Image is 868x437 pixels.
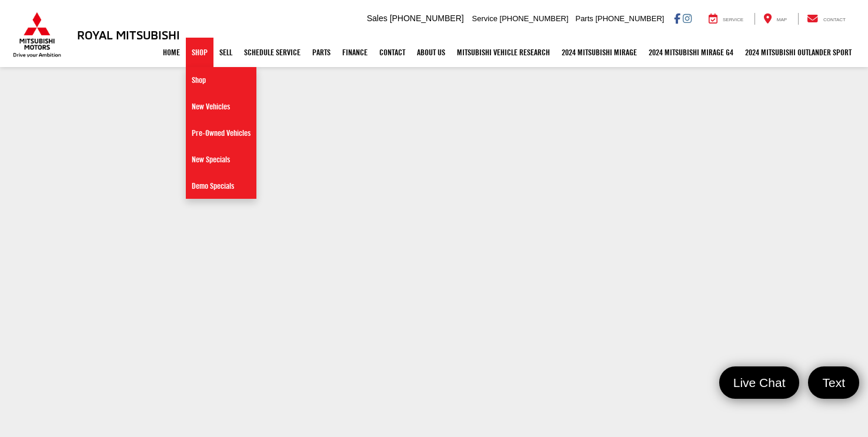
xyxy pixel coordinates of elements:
[674,14,680,23] a: Facebook: Click to visit our Facebook page
[739,38,857,67] a: 2024 Mitsubishi Outlander SPORT
[595,14,664,23] span: [PHONE_NUMBER]
[77,28,180,41] h3: Royal Mitsubishi
[186,94,256,120] a: New Vehicles
[336,38,373,67] a: Finance
[755,13,796,25] a: Map
[556,38,643,67] a: 2024 Mitsubishi Mirage
[683,14,692,23] a: Instagram: Click to visit our Instagram page
[186,38,213,67] a: Shop
[367,14,388,23] span: Sales
[186,120,256,146] a: Pre-Owned Vehicles
[500,14,569,23] span: [PHONE_NUMBER]
[186,146,256,173] a: New Specials
[700,13,752,25] a: Service
[186,173,256,199] a: Demo Specials
[816,375,851,391] span: Text
[777,17,787,22] span: Map
[823,17,846,22] span: Contact
[719,366,800,399] a: Live Chat
[727,375,792,391] span: Live Chat
[390,14,464,23] span: [PHONE_NUMBER]
[451,38,556,67] a: Mitsubishi Vehicle Research
[643,38,739,67] a: 2024 Mitsubishi Mirage G4
[798,13,854,25] a: Contact
[472,14,498,23] span: Service
[306,38,336,67] a: Parts: Opens in a new tab
[238,38,306,67] a: Schedule Service: Opens in a new tab
[186,67,256,94] a: Shop
[575,14,593,23] span: Parts
[11,12,64,58] img: Mitsubishi
[411,38,451,67] a: About Us
[213,38,238,67] a: Sell
[157,38,186,67] a: Home
[373,38,411,67] a: Contact
[808,366,859,399] a: Text
[723,17,743,22] span: Service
